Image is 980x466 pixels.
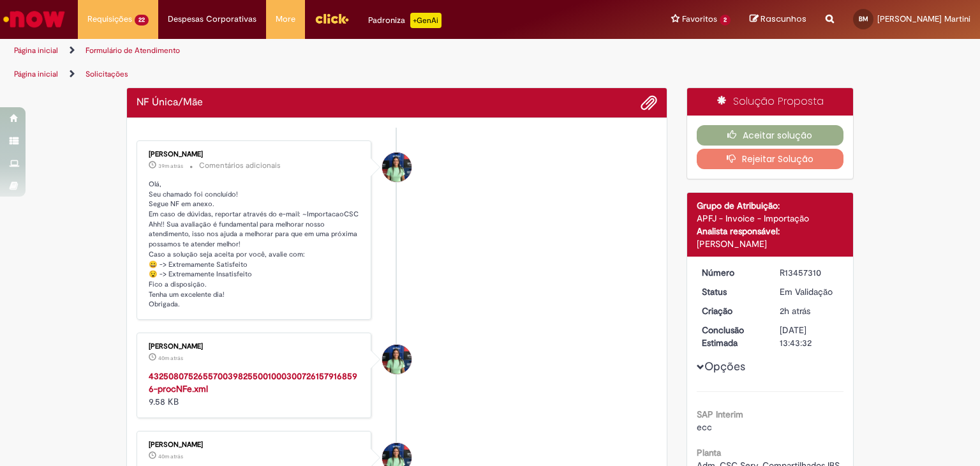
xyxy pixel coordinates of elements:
[687,88,854,116] div: Solução Proposta
[761,13,806,25] span: Rascunhos
[859,15,868,23] span: BM
[780,285,839,298] div: Em Validação
[85,45,180,56] a: Formulário de Atendimento
[158,354,183,362] time: 28/08/2025 12:47:08
[158,354,183,362] span: 40m atrás
[697,447,721,458] b: Planta
[158,453,183,460] span: 40m atrás
[168,13,256,26] span: Despesas Corporativas
[697,237,844,250] div: [PERSON_NAME]
[149,370,361,408] div: 9.58 KB
[158,162,183,170] time: 28/08/2025 12:47:16
[149,343,361,350] div: [PERSON_NAME]
[368,13,442,28] div: Padroniza
[692,324,771,349] dt: Conclusão Estimada
[199,160,281,171] small: Comentários adicionais
[14,45,58,56] a: Página inicial
[720,15,731,26] span: 2
[149,151,361,158] div: [PERSON_NAME]
[697,421,712,433] span: ecc
[750,13,806,26] a: Rascunhos
[682,13,717,26] span: Favoritos
[692,285,771,298] dt: Status
[697,125,844,146] button: Aceitar solução
[135,15,149,26] span: 22
[780,304,839,317] div: 28/08/2025 11:43:29
[149,179,361,310] p: Olá, Seu chamado foi concluído! Segue NF em anexo. Em caso de dúvidas, reportar através do e-mail...
[697,212,844,225] div: APFJ - Invoice - Importação
[276,13,295,26] span: More
[87,13,132,26] span: Requisições
[10,39,644,63] ul: Trilhas de página
[10,63,644,86] ul: Trilhas de página
[382,345,412,374] div: Camila Marques Da Silva
[780,266,839,279] div: R13457310
[158,453,183,460] time: 28/08/2025 12:47:05
[641,94,657,111] button: Adicionar anexos
[780,305,810,317] time: 28/08/2025 11:43:29
[158,162,183,170] span: 39m atrás
[1,6,67,32] img: ServiceNow
[780,324,839,349] div: [DATE] 13:43:32
[877,13,970,24] span: [PERSON_NAME] Martini
[137,97,203,109] h2: NF Única/Mãe Histórico de tíquete
[780,305,810,317] span: 2h atrás
[697,225,844,237] div: Analista responsável:
[315,9,349,28] img: click_logo_yellow_360x200.png
[697,149,844,169] button: Rejeitar Solução
[382,153,412,182] div: Camila Marques Da Silva
[410,13,442,28] p: +GenAi
[697,199,844,212] div: Grupo de Atribuição:
[149,441,361,449] div: [PERSON_NAME]
[692,266,771,279] dt: Número
[149,370,357,395] a: 43250807526557003982550010003007261579168596-procNFe.xml
[692,304,771,317] dt: Criação
[85,69,128,79] a: Solicitações
[697,409,743,420] b: SAP Interim
[14,69,58,79] a: Página inicial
